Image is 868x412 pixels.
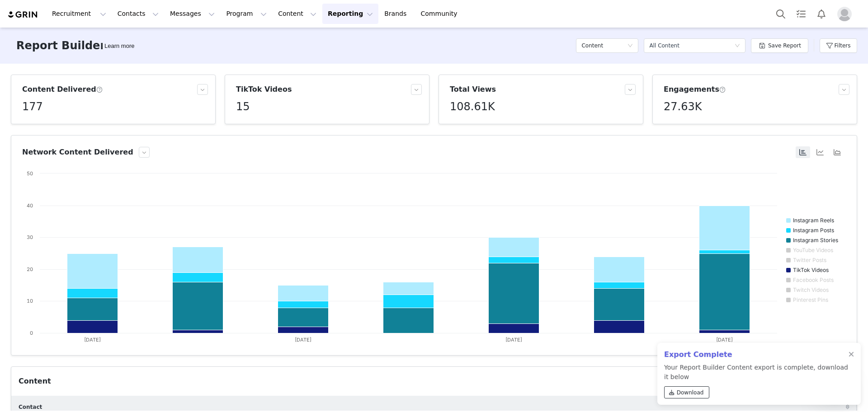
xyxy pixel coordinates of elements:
p: Your Report Builder Content export is complete, download it below [664,363,848,402]
button: Reporting [322,4,378,24]
a: Community [415,4,467,24]
button: Messages [165,4,220,24]
text: 50 [27,170,33,177]
h3: Report Builder [16,37,105,54]
button: Program [221,4,272,24]
button: Search [771,4,791,24]
h3: Network Content Delivered [22,147,133,158]
div: Content [19,376,51,387]
button: Notifications [811,4,831,24]
text: [DATE] [295,337,311,343]
button: Save Report [751,38,808,53]
button: Contacts [112,4,164,24]
h3: TikTok Videos [236,84,292,95]
h5: Content [581,39,603,52]
text: Instagram Reels [793,217,834,224]
img: placeholder-profile.jpg [837,7,852,21]
text: Twitch Videos [793,286,829,293]
text: [DATE] [84,337,101,343]
text: TikTok Videos [793,267,829,273]
h3: Content Delivered [22,84,103,95]
text: 10 [27,298,33,304]
button: Content [273,4,322,24]
i: icon: down [627,43,633,49]
div: All Content [649,39,679,52]
a: Tasks [791,4,811,24]
text: Facebook Posts [793,276,834,283]
text: Instagram Stories [793,237,838,243]
text: 40 [27,202,33,209]
button: Profile [832,7,861,21]
text: Pinterest Pins [793,296,828,303]
img: grin logo [7,10,39,19]
h3: Engagements [664,84,726,95]
text: 20 [27,266,33,272]
text: [DATE] [716,337,733,343]
h2: Export Complete [664,349,848,360]
span: Download [677,389,704,397]
text: 30 [27,234,33,240]
text: 0 [30,330,33,336]
button: Filters [820,38,857,53]
text: [DATE] [505,337,522,343]
span: Contact [19,403,42,411]
a: Brands [379,4,415,24]
text: YouTube Videos [793,247,833,253]
div: Tooltip anchor [103,42,136,51]
a: Download [664,386,709,398]
button: Recruitment [47,4,112,24]
text: Twitter Posts [793,257,826,263]
h5: 177 [22,98,43,115]
h5: 108.61K [450,98,495,115]
h3: Total Views [450,84,496,95]
text: Instagram Posts [793,227,834,234]
h5: 15 [236,98,250,115]
h5: 27.63K [664,98,702,115]
i: icon: down [735,43,740,49]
